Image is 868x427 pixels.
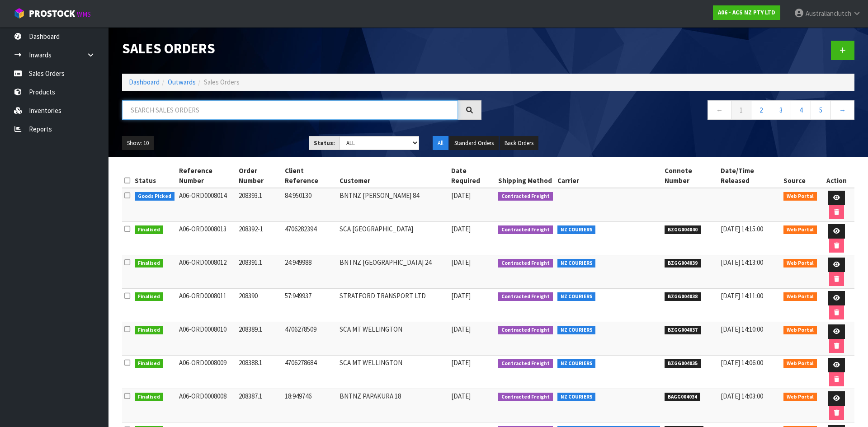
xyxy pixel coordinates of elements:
[496,164,555,188] th: Shipping Method
[449,136,499,150] button: Standard Orders
[783,292,817,301] span: Web Portal
[236,356,282,389] td: 208388.1
[783,259,817,268] span: Web Portal
[451,358,471,367] span: [DATE]
[498,359,553,368] span: Contracted Freight
[731,100,751,120] a: 1
[135,192,175,201] span: Goods Picked
[498,225,553,235] span: Contracted Freight
[498,259,553,268] span: Contracted Freight
[283,222,337,255] td: 4706282394
[665,393,700,402] span: BAGG004034
[721,325,763,333] span: [DATE] 14:10:00
[135,393,163,402] span: Finalised
[665,359,701,368] span: BZGG004035
[557,326,596,335] span: NZ COURIERS
[135,225,163,235] span: Finalised
[236,289,282,322] td: 208390
[177,389,237,422] td: A06-ORD0008008
[337,389,449,422] td: BNTNZ PAPAKURA 18
[708,100,731,120] a: ←
[283,289,337,322] td: 57:949937
[337,188,449,222] td: BNTNZ [PERSON_NAME] 84
[498,292,553,301] span: Contracted Freight
[718,9,775,16] strong: A06 - ACS NZ PTY LTD
[498,393,553,402] span: Contracted Freight
[721,358,763,367] span: [DATE] 14:06:00
[283,188,337,222] td: 84:950130
[177,255,237,289] td: A06-ORD0008012
[337,222,449,255] td: SCA [GEOGRAPHIC_DATA]
[77,10,91,19] small: WMS
[204,78,240,86] span: Sales Orders
[721,258,763,267] span: [DATE] 14:13:00
[771,100,791,120] a: 3
[29,8,75,19] span: ProStock
[557,259,596,268] span: NZ COURIERS
[451,325,471,333] span: [DATE]
[451,191,471,200] span: [DATE]
[337,255,449,289] td: BNTNZ [GEOGRAPHIC_DATA] 24
[819,164,854,188] th: Action
[314,139,335,147] strong: Status:
[721,225,763,233] span: [DATE] 14:15:00
[337,289,449,322] td: STRATFORD TRANSPORT LTD
[665,259,701,268] span: BZGG004039
[135,359,163,368] span: Finalised
[177,188,237,222] td: A06-ORD0008014
[721,291,763,300] span: [DATE] 14:11:00
[495,100,854,122] nav: Page navigation
[557,359,596,368] span: NZ COURIERS
[557,292,596,301] span: NZ COURIERS
[451,225,471,233] span: [DATE]
[177,322,237,356] td: A06-ORD0008010
[500,136,538,150] button: Back Orders
[665,292,701,301] span: BZGG004038
[451,258,471,267] span: [DATE]
[177,222,237,255] td: A06-ORD0008013
[236,389,282,422] td: 208387.1
[283,164,337,188] th: Client Reference
[433,136,448,150] button: All
[135,326,163,335] span: Finalised
[721,392,763,400] span: [DATE] 14:03:00
[451,291,471,300] span: [DATE]
[283,322,337,356] td: 4706278509
[177,289,237,322] td: A06-ORD0008011
[337,356,449,389] td: SCA MT WELLINGTON
[830,100,854,120] a: →
[665,225,701,235] span: BZGG004040
[236,164,282,188] th: Order Number
[451,392,471,400] span: [DATE]
[781,164,819,188] th: Source
[449,164,496,188] th: Date Required
[783,393,817,402] span: Web Portal
[236,188,282,222] td: 208393.1
[236,255,282,289] td: 208391.1
[129,78,160,86] a: Dashboard
[783,192,817,201] span: Web Portal
[791,100,811,120] a: 4
[283,356,337,389] td: 4706278684
[665,326,701,335] span: BZGG004037
[236,322,282,356] td: 208389.1
[177,356,237,389] td: A06-ORD0008009
[177,164,237,188] th: Reference Number
[662,164,718,188] th: Connote Number
[132,164,177,188] th: Status
[135,259,163,268] span: Finalised
[498,192,553,201] span: Contracted Freight
[783,359,817,368] span: Web Portal
[122,41,481,56] h1: Sales Orders
[811,100,831,120] a: 5
[498,326,553,335] span: Contracted Freight
[337,164,449,188] th: Customer
[783,225,817,235] span: Web Portal
[122,100,458,120] input: Search sales orders
[337,322,449,356] td: SCA MT WELLINGTON
[236,222,282,255] td: 208392-1
[283,255,337,289] td: 24:949988
[283,389,337,422] td: 18:949746
[555,164,663,188] th: Carrier
[168,78,196,86] a: Outwards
